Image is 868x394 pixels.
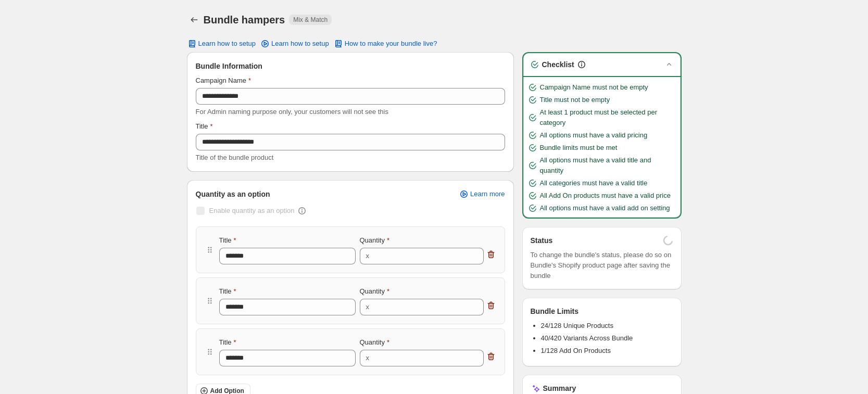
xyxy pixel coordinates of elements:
[540,107,676,128] span: At least 1 product must be selected per category
[452,187,511,201] a: Learn more
[204,14,285,26] h1: Bundle hampers
[209,207,295,214] span: Enable quantity as an option
[541,322,613,329] span: 24/128 Unique Products
[345,40,437,48] span: How to make your bundle live?
[187,12,202,27] button: Back
[366,251,370,261] div: x
[531,306,579,316] h3: Bundle Limits
[540,203,670,213] span: All options must have a valid add on setting
[196,121,213,132] label: Title
[219,286,236,297] label: Title
[196,189,270,199] span: Quantity as an option
[196,75,251,86] label: Campaign Name
[219,235,236,246] label: Title
[366,353,370,363] div: x
[181,36,262,51] button: Learn how to setup
[531,250,673,281] span: To change the bundle's status, please do so on Bundle's Shopify product page after saving the bundle
[470,190,505,198] span: Learn more
[540,178,648,188] span: All categories must have a valid title
[540,95,610,105] span: Title must not be empty
[360,235,389,246] label: Quantity
[540,190,671,201] span: All Add On products must have a valid price
[219,337,236,348] label: Title
[360,286,389,297] label: Quantity
[196,108,388,116] span: For Admin naming purpose only, your customers will not see this
[254,36,335,51] a: Learn how to setup
[540,155,676,176] span: All options must have a valid title and quantity
[198,40,256,48] span: Learn how to setup
[196,154,274,161] span: Title of the bundle product
[542,59,574,70] h3: Checklist
[271,40,329,48] span: Learn how to setup
[541,347,611,354] span: 1/128 Add On Products
[531,235,553,246] h3: Status
[543,383,576,393] h3: Summary
[541,334,633,342] span: 40/420 Variants Across Bundle
[360,337,389,348] label: Quantity
[196,61,262,71] span: Bundle Information
[540,82,648,93] span: Campaign Name must not be empty
[327,36,444,51] button: How to make your bundle live?
[293,16,328,24] span: Mix & Match
[540,130,648,141] span: All options must have a valid pricing
[540,143,618,153] span: Bundle limits must be met
[366,302,370,312] div: x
